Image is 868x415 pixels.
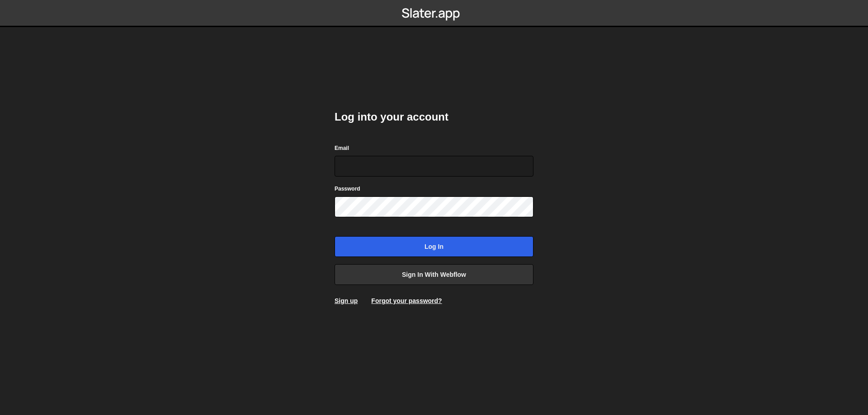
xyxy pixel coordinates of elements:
[335,144,349,153] label: Email
[335,297,358,304] a: Sign up
[335,110,533,124] h2: Log into your account
[371,297,442,304] a: Forgot your password?
[335,264,533,285] a: Sign in with Webflow
[335,184,360,193] label: Password
[335,236,533,257] input: Log in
